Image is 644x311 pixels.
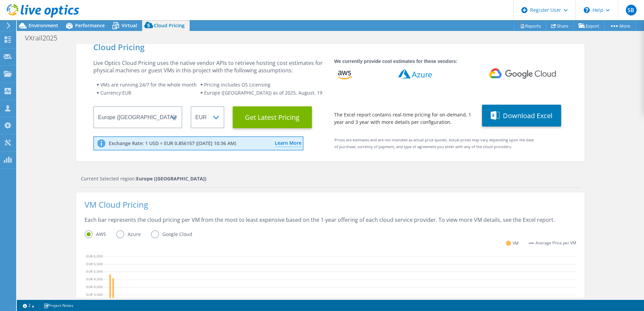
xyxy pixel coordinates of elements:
div: The Excel report contains real-time pricing for on-demand, 1 year and 3 year with more details pe... [334,111,474,126]
div: Live Optics Cloud Pricing uses the native vendor APIs to retrieve hosting cost estimates for phys... [93,59,326,74]
span: Currency: EUR [100,90,131,96]
label: AWS [85,230,116,238]
span: Cloud Pricing [154,22,185,29]
span: VM [513,239,519,247]
h1: VXrail2025 [22,34,68,42]
div: Current Selected region: [81,175,581,182]
a: 2 [18,301,39,310]
div: Each bar represents the cloud pricing per VM from the most to least expensive based on the 1-year... [85,216,576,230]
text: EUR 4,000 [86,284,103,289]
span: Europe ([GEOGRAPHIC_DATA]) as of 2025, August, 19 [204,90,322,96]
span: Average Price per VM [536,239,576,247]
a: Share [546,21,574,31]
strong: We currently provide cost estimates for these vendors: [334,59,457,64]
strong: Europe ([GEOGRAPHIC_DATA]) [136,175,206,182]
a: Reports [514,21,546,31]
label: Azure [116,230,151,238]
label: Google Cloud [151,230,202,238]
button: Download Excel [482,105,561,127]
div: Prices are estimates and are not intended as actual price quotes. Actual prices may vary dependin... [323,137,537,155]
span: Environment [29,22,58,29]
text: EUR 3,500 [86,292,103,297]
span: Pricing includes OS Licensing [204,81,270,88]
span: VMs are running 24/7 for the whole month [100,81,197,88]
span: Performance [75,22,105,29]
div: VM Cloud Pricing [85,201,576,216]
text: EUR 5,000 [86,269,103,274]
div: Cloud Pricing [93,43,568,51]
text: EUR 4,500 [86,277,103,281]
text: EUR 6,000 [86,254,103,258]
a: More [604,21,636,31]
a: Learn More [275,140,301,147]
a: Project Notes [39,301,78,310]
a: Export [573,21,605,31]
svg: \n [584,7,590,13]
p: Exchange Rate: 1 USD = EUR 0.856157 ([DATE] 10:36 AM) [109,140,236,146]
span: Virtual [122,22,137,29]
button: Get Latest Pricing [233,106,312,128]
text: EUR 5,500 [86,262,103,266]
span: SB [626,5,637,15]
